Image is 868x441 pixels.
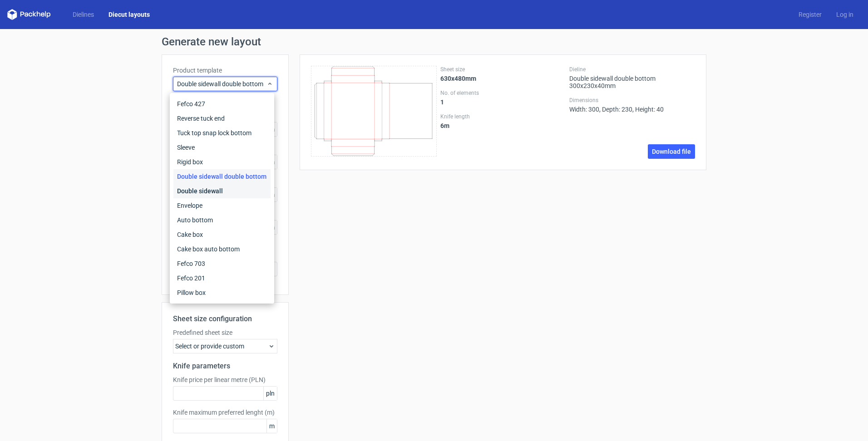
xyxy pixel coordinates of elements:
[440,75,476,82] strong: 630x480mm
[266,419,277,433] span: m
[173,375,277,384] label: Knife price per linear metre (PLN)
[177,79,266,88] span: Double sidewall double bottom
[173,126,271,140] div: Tuck top snap lock bottom
[569,97,695,113] div: Width: 300, Depth: 230, Height: 40
[173,184,271,198] div: Double sidewall
[173,227,271,242] div: Cake box
[65,10,101,19] a: Dielines
[173,155,271,169] div: Rigid box
[173,256,271,271] div: Fefco 703
[173,271,271,285] div: Fefco 201
[569,66,695,73] label: Dieline
[173,339,277,353] div: Select or provide custom
[173,328,277,337] label: Predefined sheet size
[173,97,271,111] div: Fefco 427
[173,140,271,155] div: Sleeve
[173,198,271,213] div: Envelope
[173,314,277,324] h2: Sheet size configuration
[173,361,277,372] h2: Knife parameters
[173,213,271,227] div: Auto bottom
[440,122,449,129] strong: 6 m
[440,66,566,73] label: Sheet size
[173,111,271,126] div: Reverse tuck end
[173,169,271,184] div: Double sidewall double bottom
[173,242,271,256] div: Cake box auto bottom
[173,66,277,75] label: Product template
[173,408,277,417] label: Knife maximum preferred lenght (m)
[263,387,277,400] span: pln
[101,10,157,19] a: Diecut layouts
[173,285,271,300] div: Pillow box
[569,97,695,104] label: Dimensions
[440,89,566,97] label: No. of elements
[440,113,566,120] label: Knife length
[569,66,695,89] div: Double sidewall double bottom 300x230x40mm
[162,36,706,47] h1: Generate new layout
[648,144,695,159] a: Download file
[829,10,861,19] a: Log in
[791,10,829,19] a: Register
[440,98,444,106] strong: 1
